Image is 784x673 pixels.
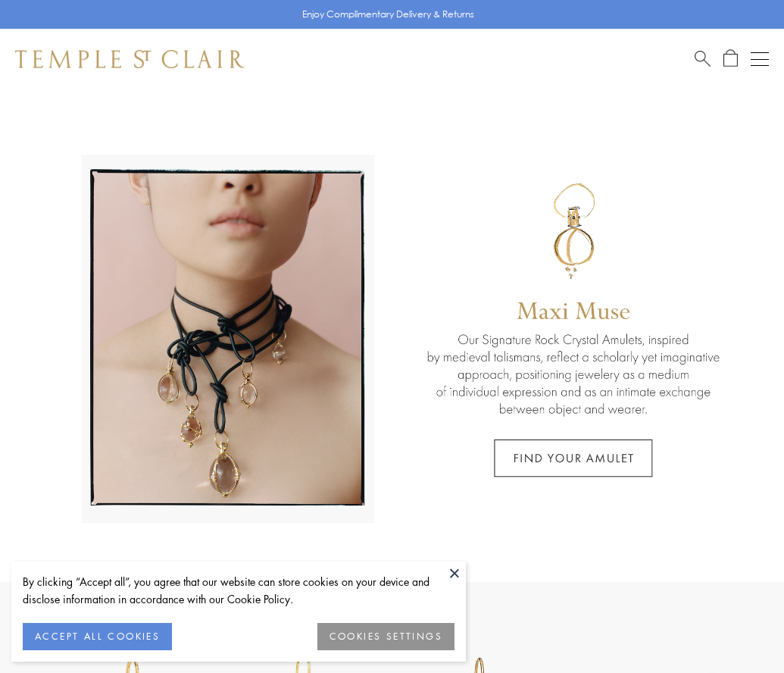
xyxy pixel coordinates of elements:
button: Open navigation [751,50,769,68]
button: ACCEPT ALL COOKIES [23,623,172,650]
a: Search [695,49,711,68]
img: Temple St. Clair [15,50,244,68]
a: Open Shopping Bag [723,49,738,68]
div: By clicking “Accept all”, you agree that our website can store cookies on your device and disclos... [23,573,454,608]
p: Enjoy Complimentary Delivery & Returns [302,7,474,22]
button: COOKIES SETTINGS [317,623,454,650]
